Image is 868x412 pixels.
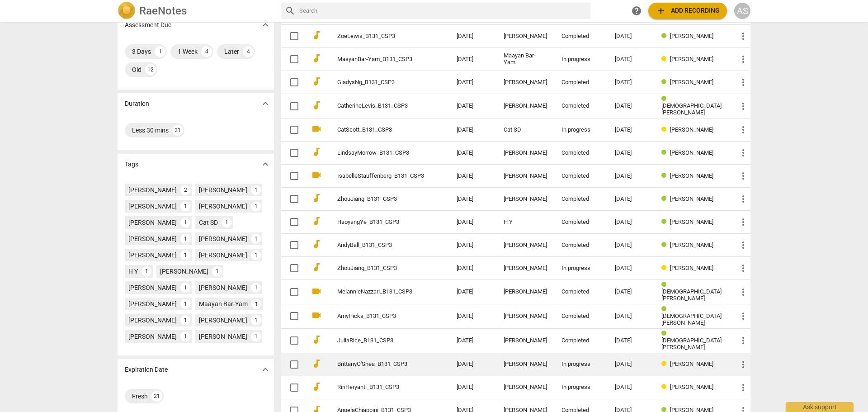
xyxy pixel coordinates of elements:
[670,149,713,156] span: [PERSON_NAME]
[738,147,749,158] span: more_vert
[337,196,424,203] a: ZhouJiang_B131_CSP3
[504,150,547,156] div: [PERSON_NAME]
[260,19,271,30] span: expand_more
[786,402,854,412] div: Ask support
[504,173,547,180] div: [PERSON_NAME]
[145,64,156,75] div: 12
[661,313,722,326] span: [DEMOGRAPHIC_DATA][PERSON_NAME]
[449,188,496,211] td: [DATE]
[199,251,247,260] div: [PERSON_NAME]
[561,242,600,249] div: Completed
[449,353,496,376] td: [DATE]
[504,219,547,226] div: H Y
[504,289,547,295] div: [PERSON_NAME]
[311,53,322,64] span: audiotrack
[199,316,247,325] div: [PERSON_NAME]
[311,123,322,134] span: videocam
[670,195,713,202] span: [PERSON_NAME]
[670,126,713,133] span: [PERSON_NAME]
[118,2,136,20] img: Logo
[259,97,272,110] button: Show more
[734,3,750,19] button: AS
[337,173,424,180] a: IsabelleStauffenberg_B131_CSP3
[504,361,547,368] div: [PERSON_NAME]
[670,360,713,367] span: [PERSON_NAME]
[615,127,647,133] div: [DATE]
[615,313,647,320] div: [DATE]
[738,194,749,204] span: more_vert
[311,334,322,345] span: audiotrack
[311,310,322,321] span: videocam
[661,288,722,302] span: [DEMOGRAPHIC_DATA][PERSON_NAME]
[125,365,168,374] p: Expiration Date
[615,103,647,109] div: [DATE]
[251,331,261,341] div: 1
[251,201,261,211] div: 1
[504,103,547,109] div: [PERSON_NAME]
[311,286,322,297] span: videocam
[615,361,647,368] div: [DATE]
[561,79,600,86] div: Completed
[128,202,177,211] div: [PERSON_NAME]
[311,262,322,273] span: audiotrack
[561,150,600,156] div: Completed
[132,126,169,135] div: Less 30 mins
[615,56,647,63] div: [DATE]
[311,239,322,250] span: audiotrack
[449,118,496,142] td: [DATE]
[118,2,274,20] a: LogoRaeNotes
[670,56,713,62] span: [PERSON_NAME]
[504,242,547,249] div: [PERSON_NAME]
[648,3,727,19] button: Upload
[128,251,177,260] div: [PERSON_NAME]
[311,381,322,392] span: audiotrack
[661,281,670,288] span: Review status: completed
[738,101,749,112] span: more_vert
[199,218,218,227] div: Cat SD
[125,99,149,109] p: Duration
[615,384,647,391] div: [DATE]
[738,311,749,322] span: more_vert
[615,196,647,203] div: [DATE]
[222,218,231,227] div: 1
[180,299,190,309] div: 1
[561,127,600,133] div: In progress
[132,392,148,401] div: Fresh
[142,266,151,276] div: 1
[128,283,177,292] div: [PERSON_NAME]
[128,218,177,227] div: [PERSON_NAME]
[661,242,670,248] span: Review status: completed
[260,98,271,109] span: expand_more
[670,218,713,225] span: [PERSON_NAME]
[661,172,670,179] span: Review status: completed
[656,5,720,16] span: Add recording
[449,211,496,234] td: [DATE]
[661,126,670,133] span: Review status: in progress
[449,165,496,188] td: [DATE]
[337,219,424,226] a: HaoyangYe_B131_CSP3
[155,46,165,57] div: 1
[504,52,547,66] div: Maayan Bar-Yam
[201,46,212,57] div: 4
[670,33,713,39] span: [PERSON_NAME]
[449,25,496,48] td: [DATE]
[337,79,424,86] a: GladysNg_B131_CSP3
[661,337,722,350] span: [DEMOGRAPHIC_DATA][PERSON_NAME]
[128,316,177,325] div: [PERSON_NAME]
[615,150,647,156] div: [DATE]
[738,359,749,370] span: more_vert
[449,48,496,71] td: [DATE]
[561,219,600,226] div: Completed
[251,250,261,260] div: 1
[615,173,647,180] div: [DATE]
[738,31,749,42] span: more_vert
[615,33,647,40] div: [DATE]
[661,218,670,225] span: Review status: completed
[561,103,600,109] div: Completed
[311,216,322,227] span: audiotrack
[199,283,247,292] div: [PERSON_NAME]
[172,125,183,136] div: 21
[449,280,496,304] td: [DATE]
[449,304,496,328] td: [DATE]
[180,201,190,211] div: 1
